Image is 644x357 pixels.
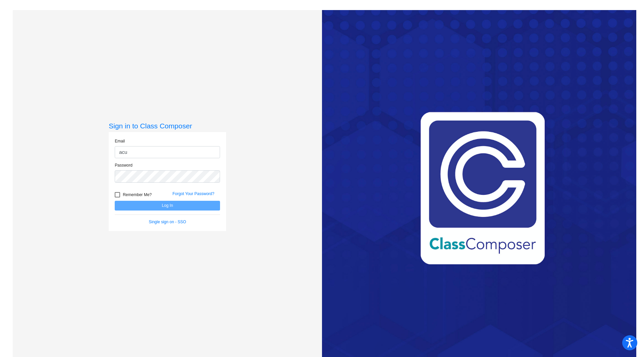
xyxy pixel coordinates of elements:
span: Remember Me? [123,191,152,199]
button: Log In [115,201,220,211]
label: Password [115,162,132,168]
h3: Sign in to Class Composer [109,122,226,130]
a: Single sign on - SSO [149,220,186,224]
label: Email [115,138,125,144]
a: Forgot Your Password? [172,191,214,196]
